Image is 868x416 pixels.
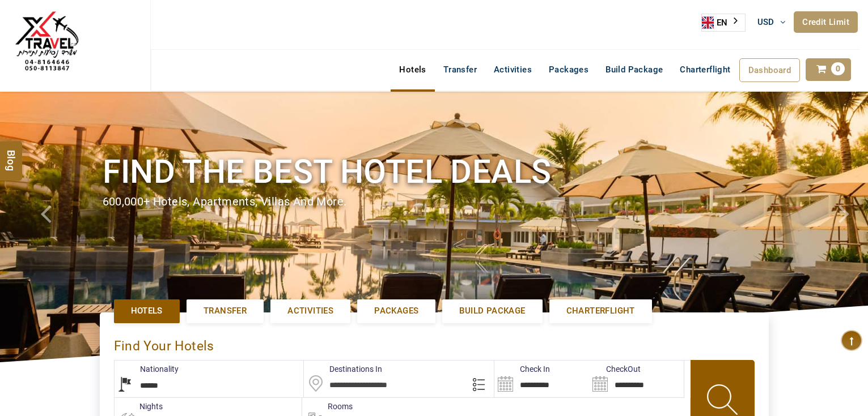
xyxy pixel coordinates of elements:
span: 0 [831,62,845,75]
label: nights [114,401,163,412]
span: Build Package [459,305,525,317]
a: Activities [485,58,540,81]
label: Nationality [115,363,179,375]
a: Charterflight [671,58,739,81]
span: Charterflight [566,305,635,317]
input: Search [494,361,589,397]
span: Packages [374,305,418,317]
span: Dashboard [748,65,791,75]
div: Find Your Hotels [114,327,755,360]
label: Rooms [302,401,353,412]
input: Search [589,361,684,397]
a: Charterflight [549,299,652,323]
aside: Language selected: English [701,14,746,32]
a: EN [702,14,745,31]
a: Packages [540,58,597,81]
div: Language [701,14,746,32]
h1: Find the best hotel deals [103,151,766,193]
a: Activities [270,299,350,323]
label: Destinations In [304,363,382,375]
span: Activities [287,305,333,317]
span: Charterflight [680,65,730,75]
span: Blog [4,149,19,159]
a: Transfer [187,299,264,323]
div: 600,000+ hotels, apartments, villas and more. [103,194,766,210]
a: Credit Limit [794,11,858,33]
a: Hotels [391,58,434,81]
a: Hotels [114,299,180,323]
a: Packages [357,299,435,323]
a: 0 [806,58,851,81]
span: USD [757,17,774,27]
label: CheckOut [589,363,641,375]
a: Transfer [435,58,485,81]
span: Transfer [204,305,247,317]
img: The Royal Line Holidays [9,5,85,82]
a: Build Package [597,58,671,81]
label: Check In [494,363,550,375]
a: Build Package [442,299,542,323]
span: Hotels [131,305,163,317]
